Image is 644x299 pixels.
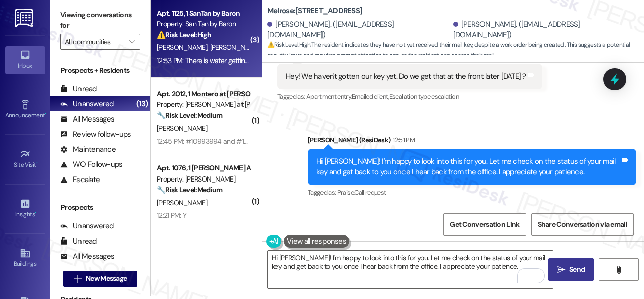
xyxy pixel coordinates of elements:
div: 12:45 PM: #10993994 and #10992388 [157,137,272,146]
button: New Message [63,271,138,287]
strong: ⚠️ Risk Level: High [267,41,310,49]
span: : The resident indicates they have not yet received their mail key, despite a work order being cr... [267,40,644,62]
div: Review follow-ups [60,129,131,140]
div: Apt. 2012, 1 Montero at [PERSON_NAME] [157,89,250,99]
div: All Messages [60,251,114,262]
div: Property: [PERSON_NAME] [157,174,250,185]
button: Send [548,258,594,281]
div: Unanswered [60,99,114,109]
a: Site Visit • [5,146,45,173]
div: Unanswered [60,221,114,231]
span: Apartment entry , [306,92,352,101]
span: • [36,160,38,167]
div: Tagged as: [308,185,636,200]
div: Property: [PERSON_NAME] at [PERSON_NAME] [157,99,250,110]
i:  [557,266,565,274]
span: Call request [354,188,386,197]
div: 12:53 PM: There is water getting behind the tile. We are currently using one shower 4 people. So ... [157,56,628,65]
div: All Messages [60,114,114,125]
span: New Message [86,273,127,284]
span: Send [569,264,585,275]
div: (13) [134,96,150,112]
div: Unread [60,84,97,94]
div: Prospects [50,202,150,213]
div: Escalate [60,174,100,185]
div: 12:51 PM [390,135,415,145]
a: Buildings [5,245,45,272]
i:  [615,266,622,274]
div: Hi [PERSON_NAME]! I'm happy to look into this for you. Let me check on the status of your mail ke... [316,156,620,178]
button: Share Conversation via email [531,213,634,236]
div: [PERSON_NAME] (ResiDesk) [308,135,636,149]
div: Apt. 1125, 1 SanTan by Baron [157,8,250,19]
span: Praise , [337,188,354,197]
img: ResiDesk Logo [15,9,35,27]
span: Get Conversation Link [450,219,519,230]
div: WO Follow-ups [60,159,122,170]
span: Share Conversation via email [538,219,627,230]
textarea: To enrich screen reader interactions, please activate Accessibility in Grammarly extension settings [268,251,553,288]
b: Melrose: [STREET_ADDRESS] [267,6,362,16]
span: [PERSON_NAME] [210,43,261,52]
div: Unread [60,236,97,247]
strong: 🔧 Risk Level: Medium [157,185,222,194]
span: • [45,110,46,117]
strong: 🔧 Risk Level: Medium [157,111,222,120]
div: [PERSON_NAME]. ([EMAIL_ADDRESS][DOMAIN_NAME]) [453,19,637,41]
input: All communities [65,34,124,50]
div: Property: San Tan by Baron [157,19,250,29]
button: Get Conversation Link [443,213,526,236]
span: • [35,209,36,216]
span: [PERSON_NAME] [157,43,210,52]
div: 12:21 PM: Y [157,211,186,220]
label: Viewing conversations for [60,7,140,34]
strong: ⚠️ Risk Level: High [157,30,211,39]
div: Maintenance [60,144,116,155]
div: [PERSON_NAME]. ([EMAIL_ADDRESS][DOMAIN_NAME]) [267,19,451,41]
div: Hey! We haven't gotten our key yet. Do we get that at the front later [DATE] ? [286,71,526,82]
div: Apt. 1076, 1 [PERSON_NAME] Apts LLC [157,163,250,173]
i:  [74,275,82,283]
div: Tagged as: [277,89,542,104]
span: Escalation type escalation [389,92,459,101]
div: Prospects + Residents [50,65,150,76]
span: Emailed client , [352,92,389,101]
span: [PERSON_NAME] [157,124,207,133]
a: Inbox [5,46,45,74]
i:  [129,38,135,46]
a: Insights • [5,195,45,222]
div: Archived on [DATE] [156,222,251,234]
span: [PERSON_NAME] [157,198,207,207]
